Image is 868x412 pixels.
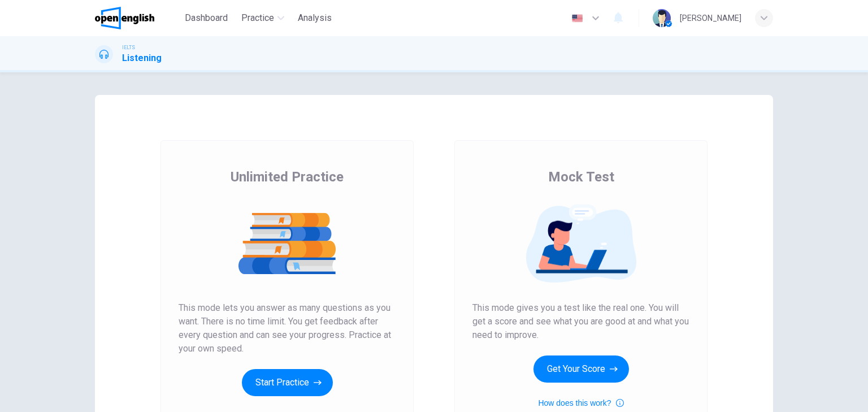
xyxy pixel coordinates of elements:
[293,8,336,28] button: Analysis
[242,369,333,396] button: Start Practice
[298,11,332,25] span: Analysis
[122,51,162,65] h1: Listening
[548,168,614,186] span: Mock Test
[538,396,623,410] button: How does this work?
[185,11,228,25] span: Dashboard
[533,355,629,383] button: Get Your Score
[241,11,274,25] span: Practice
[472,301,689,342] span: This mode gives you a test like the real one. You will get a score and see what you are good at a...
[122,44,135,51] span: IELTS
[231,168,344,186] span: Unlimited Practice
[95,7,154,29] img: OpenEnglish logo
[680,11,741,25] div: [PERSON_NAME]
[179,301,396,355] span: This mode lets you answer as many questions as you want. There is no time limit. You get feedback...
[653,9,671,27] img: Profile picture
[180,8,232,28] button: Dashboard
[570,14,584,23] img: en
[95,7,180,29] a: OpenEnglish logo
[237,8,289,28] button: Practice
